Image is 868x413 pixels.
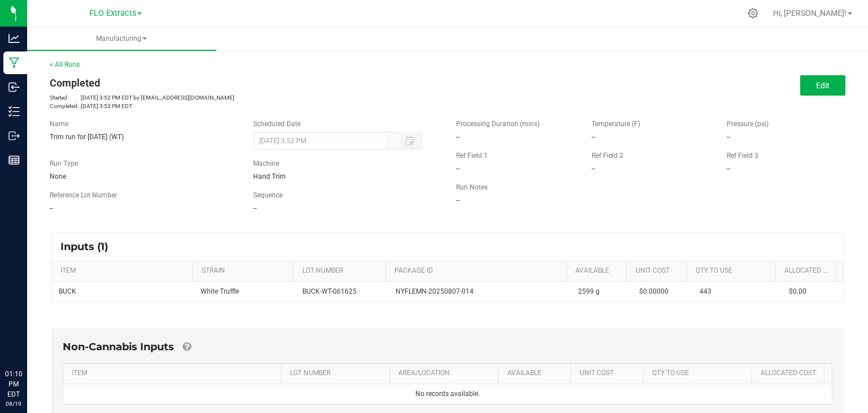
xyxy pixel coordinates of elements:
[59,287,76,295] span: BUCK
[396,286,474,297] span: NYFLEMN-20250807-014
[8,106,20,117] inline-svg: Inventory
[33,321,47,334] iframe: Resource center unread badge
[700,287,711,295] span: 443
[50,102,81,110] span: Completed:
[50,61,80,68] a: < All Runs
[50,75,439,91] div: Completed
[784,266,831,276] a: Allocated CostSortable
[636,266,683,276] a: Unit CostSortable
[202,266,289,276] a: STRAINSortable
[8,81,20,93] inline-svg: Inbound
[5,399,22,408] p: 08/19
[50,120,68,128] span: Name
[50,191,117,199] span: Reference Lot Number
[50,158,78,169] span: Run Type
[456,196,459,204] span: --
[816,81,830,90] span: Edit
[8,57,20,68] inline-svg: Manufacturing
[253,120,301,128] span: Scheduled Date
[72,369,276,378] a: ITEMSortable
[89,8,136,18] span: FLO Extracts
[592,152,623,160] span: Ref Field 2
[50,173,66,180] span: None
[773,8,847,18] span: Hi, [PERSON_NAME]!
[398,369,494,378] a: AREA/LOCATIONSortable
[761,369,820,378] a: Allocated CostSortable
[253,204,257,212] span: --
[8,154,20,166] inline-svg: Reports
[592,120,640,128] span: Temperature (F)
[727,120,769,128] span: Pressure (psi)
[63,384,832,404] td: No records available.
[596,287,600,295] span: g
[456,183,488,191] span: Run Notes
[789,287,806,295] span: $0.00
[60,240,119,253] span: Inputs (1)
[253,191,283,199] span: Sequence
[575,266,622,276] a: AVAILABLESortable
[11,322,45,356] iframe: Resource center
[50,93,439,102] p: [DATE] 3:52 PM EDT by [EMAIL_ADDRESS][DOMAIN_NAME]
[639,287,669,295] span: $0.00000
[456,133,459,141] span: --
[727,152,758,160] span: Ref Field 3
[800,75,845,96] button: Edit
[746,8,760,19] div: Manage settings
[394,266,562,276] a: PACKAGE IDSortable
[253,173,286,180] span: Hand Trim
[63,341,174,353] span: Non-Cannabis Inputs
[696,266,771,276] a: QTY TO USESortable
[50,204,53,212] span: --
[456,165,459,173] span: --
[8,130,20,141] inline-svg: Outbound
[201,287,239,295] span: White Truffle
[456,120,540,128] span: Processing Duration (mins)
[302,266,381,276] a: LOT NUMBERSortable
[592,165,595,173] span: --
[290,369,385,378] a: LOT NUMBERSortable
[50,102,439,110] p: [DATE] 3:53 PM EDT
[27,27,216,51] a: Manufacturing
[592,133,595,141] span: --
[27,34,216,44] span: Manufacturing
[183,341,191,353] a: Add Non-Cannabis items that were also consumed in the run (e.g. gloves and packaging); Also add N...
[50,133,124,141] span: Trim run for [DATE] (WT)
[253,160,279,167] span: Machine
[60,266,188,276] a: ITEMSortable
[8,33,20,44] inline-svg: Analytics
[727,165,730,173] span: --
[578,287,594,295] span: 2599
[50,93,81,102] span: Started:
[580,369,639,378] a: Unit CostSortable
[5,369,22,399] p: 01:10 PM EDT
[302,287,357,295] span: BUCK-WT-061625
[507,369,567,378] a: AVAILABLESortable
[727,133,730,141] span: --
[652,369,748,378] a: QTY TO USESortable
[456,152,488,160] span: Ref Field 1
